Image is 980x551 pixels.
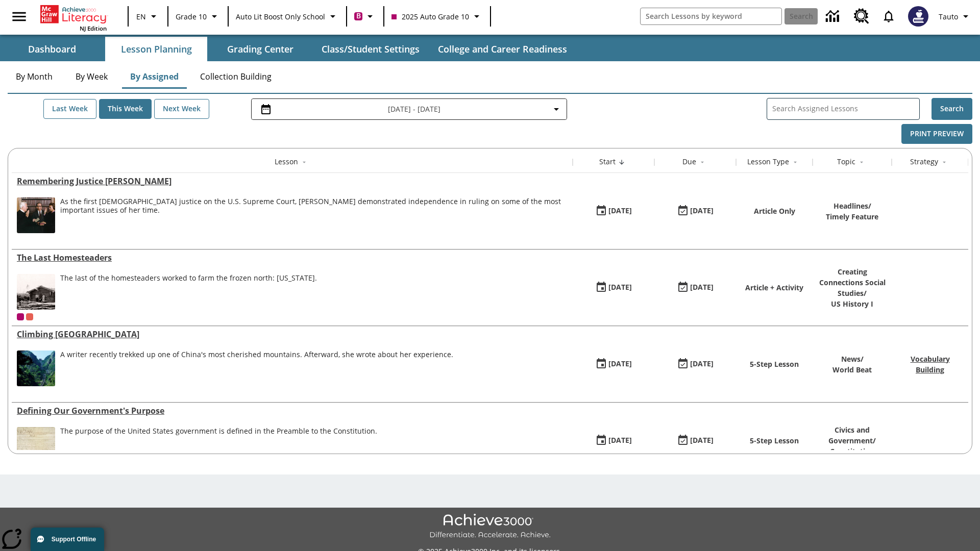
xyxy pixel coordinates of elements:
[17,252,568,263] div: The Last Homesteaders
[26,313,33,320] div: OL 2025 Auto Grade 11
[99,99,152,119] button: This Week
[17,427,55,463] img: This historic document written in calligraphic script on aged parchment, is the Preamble of the C...
[17,313,24,320] div: Current Class
[17,405,568,416] a: Defining Our Government's Purpose, Lessons
[820,3,848,31] a: Data Center
[673,202,717,221] button: 08/24/25: Last day the lesson can be accessed
[122,64,187,89] button: By Assigned
[176,11,207,22] span: Grade 10
[745,282,803,293] p: Article + Activity
[60,427,377,463] span: The purpose of the United States government is defined in the Preamble to the Constitution.
[356,10,361,22] span: B
[17,329,568,340] a: Climbing Mount Tai, Lessons
[17,176,568,187] div: Remembering Justice O'Connor
[673,431,717,450] button: 03/31/26: Last day the lesson can be accessed
[592,431,635,450] button: 07/01/25: First time the lesson was available
[429,514,551,540] img: Achieve3000 Differentiate Accelerate Achieve
[60,350,453,386] div: A writer recently trekked up one of China's most cherished mountains. Afterward, she wrote about ...
[192,64,280,89] button: Collection Building
[754,206,795,216] p: Article Only
[298,156,310,168] button: Sort
[236,11,325,22] span: Auto Lit Boost only School
[818,298,887,309] p: US History I
[939,11,958,22] span: Tauto
[938,156,950,168] button: Sort
[641,8,781,24] input: search field
[832,364,872,375] p: World Beat
[608,281,632,294] div: [DATE]
[17,405,568,416] div: Defining Our Government's Purpose
[17,350,55,386] img: 6000 stone steps to climb Mount Tai in Chinese countryside
[673,355,717,374] button: 06/30/26: Last day the lesson can be accessed
[40,3,107,32] div: Home
[750,435,799,446] p: 5-Step Lesson
[17,329,568,340] div: Climbing Mount Tai
[818,446,887,457] p: Constitution
[43,99,96,119] button: Last Week
[132,7,164,26] button: Language: EN, Select a language
[935,7,976,26] button: Profile/Settings
[275,157,298,167] div: Lesson
[17,274,55,310] img: Black and white photo from the early 20th century of a couple in front of a log cabin with a hors...
[66,64,117,89] button: By Week
[4,2,34,32] button: Open side menu
[592,278,635,297] button: 08/24/25: First time the lesson was available
[826,211,878,222] p: Timely Feature
[608,205,632,217] div: [DATE]
[855,156,868,168] button: Sort
[209,37,311,61] button: Grading Center
[901,124,972,144] button: Print Preview
[550,103,562,115] svg: Collapse Date Range Filter
[818,424,887,446] p: Civics and Government /
[31,528,104,551] button: Support Offline
[40,4,107,24] a: Home
[690,205,714,217] div: [DATE]
[17,176,568,187] a: Remembering Justice O'Connor, Lessons
[690,281,714,294] div: [DATE]
[592,355,635,374] button: 07/22/25: First time the lesson was available
[690,434,714,447] div: [DATE]
[908,6,928,27] img: Avatar
[696,156,708,168] button: Sort
[789,156,801,168] button: Sort
[682,157,696,167] div: Due
[592,202,635,221] button: 08/24/25: First time the lesson was available
[910,157,938,167] div: Strategy
[673,278,717,297] button: 08/24/25: Last day the lesson can be accessed
[911,354,950,374] a: Vocabulary Building
[256,103,562,115] button: Select the date range menu item
[105,37,207,61] button: Lesson Planning
[772,102,919,116] input: Search Assigned Lessons
[750,359,799,369] p: 5-Step Lesson
[388,104,440,114] span: [DATE] - [DATE]
[171,7,225,26] button: Grade: Grade 10, Select a grade
[8,64,61,89] button: By Month
[832,354,872,364] p: News /
[430,37,575,61] button: College and Career Readiness
[902,3,935,30] button: Select a new avatar
[608,358,632,370] div: [DATE]
[154,99,209,119] button: Next Week
[60,274,317,310] div: The last of the homesteaders worked to farm the frozen north: Alaska.
[17,197,55,233] img: Chief Justice Warren Burger, wearing a black robe, holds up his right hand and faces Sandra Day O...
[387,7,487,26] button: Class: 2025 Auto Grade 10, Select your class
[1,37,103,61] button: Dashboard
[747,157,789,167] div: Lesson Type
[350,7,380,26] button: Boost Class color is violet red. Change class color
[52,536,96,543] span: Support Offline
[848,3,875,30] a: Resource Center, Will open in new tab
[932,98,972,120] button: Search
[232,7,343,26] button: School: Auto Lit Boost only School, Select your school
[599,157,616,167] div: Start
[60,350,453,359] div: A writer recently trekked up one of China's most cherished mountains. Afterward, she wrote about ...
[837,157,855,167] div: Topic
[391,11,469,22] span: 2025 Auto Grade 10
[60,197,568,215] div: As the first [DEMOGRAPHIC_DATA] justice on the U.S. Supreme Court, [PERSON_NAME] demonstrated ind...
[608,434,632,447] div: [DATE]
[60,197,568,233] div: As the first female justice on the U.S. Supreme Court, Sandra Day O'Connor demonstrated independe...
